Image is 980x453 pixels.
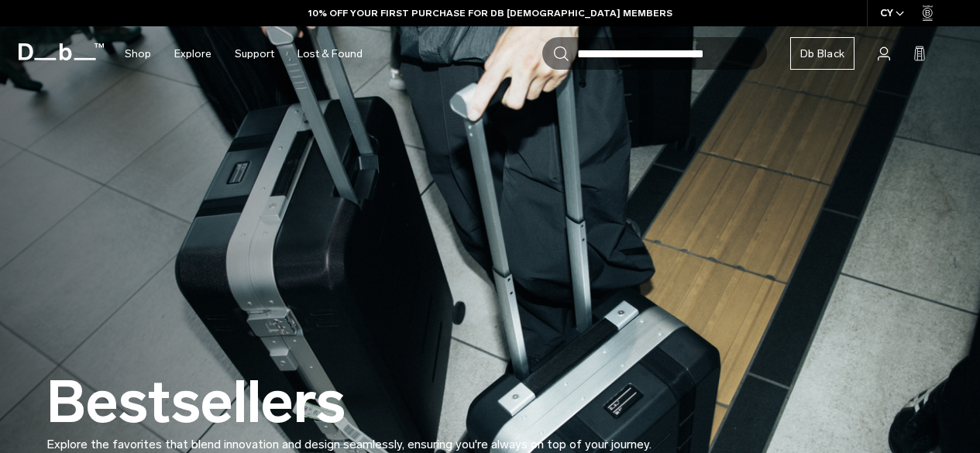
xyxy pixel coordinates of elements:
[308,6,672,20] a: 10% OFF YOUR FIRST PURCHASE FOR DB [DEMOGRAPHIC_DATA] MEMBERS
[174,26,211,81] a: Explore
[235,26,274,81] a: Support
[46,437,652,451] span: Explore the favorites that blend innovation and design seamlessly, ensuring you're always on top ...
[125,26,151,81] a: Shop
[113,26,374,81] nav: Main Navigation
[46,371,346,435] h1: Bestsellers
[790,37,854,70] a: Db Black
[297,26,363,81] a: Lost & Found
